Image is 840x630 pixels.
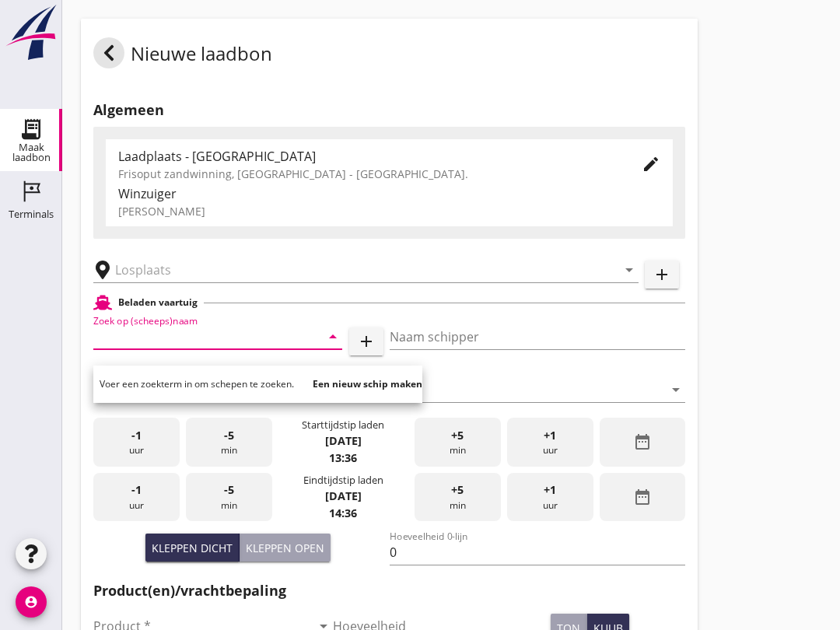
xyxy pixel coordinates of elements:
div: Starttijdstip laden [302,418,384,432]
i: arrow_drop_down [667,380,685,399]
input: Zoek op (scheeps)naam [93,324,299,349]
span: -5 [224,481,234,499]
strong: 13:36 [329,450,357,465]
i: account_circle [16,586,47,618]
button: Kleppen dicht [145,534,240,562]
i: date_range [633,488,652,506]
i: edit [642,155,660,173]
strong: [DATE] [325,433,362,448]
div: min [415,418,501,467]
i: add [653,265,671,284]
div: Kleppen dicht [152,540,233,556]
span: +5 [451,481,464,499]
span: Voer een zoekterm in om schepen te zoeken. [100,377,294,390]
i: arrow_drop_down [324,327,342,346]
div: uur [93,418,180,467]
input: Hoeveelheid 0-lijn [390,540,686,565]
span: +1 [544,481,556,499]
i: add [357,332,376,351]
input: Naam schipper [390,324,686,349]
strong: [DATE] [325,488,362,503]
span: -5 [224,427,234,444]
div: Eindtijdstip laden [303,473,383,488]
div: uur [507,418,593,467]
div: uur [507,473,593,522]
input: Losplaats [115,257,595,282]
h2: Algemeen [93,100,685,121]
div: Laadplaats - [GEOGRAPHIC_DATA] [118,147,617,166]
img: logo-small.a267ee39.svg [3,4,59,61]
span: +1 [544,427,556,444]
div: min [186,473,272,522]
span: -1 [131,427,142,444]
div: uur [93,473,180,522]
span: +5 [451,427,464,444]
div: min [415,473,501,522]
div: Terminals [9,209,54,219]
strong: Een nieuw schip maken [313,377,422,390]
div: Winzuiger [118,184,660,203]
div: [PERSON_NAME] [118,203,660,219]
strong: 14:36 [329,506,357,520]
div: min [186,418,272,467]
div: Frisoput zandwinning, [GEOGRAPHIC_DATA] - [GEOGRAPHIC_DATA]. [118,166,617,182]
div: Nieuwe laadbon [93,37,272,75]
h2: Product(en)/vrachtbepaling [93,580,685,601]
i: arrow_drop_down [620,261,639,279]
span: -1 [131,481,142,499]
div: Kleppen open [246,540,324,556]
i: date_range [633,432,652,451]
h2: Beladen vaartuig [118,296,198,310]
button: Kleppen open [240,534,331,562]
